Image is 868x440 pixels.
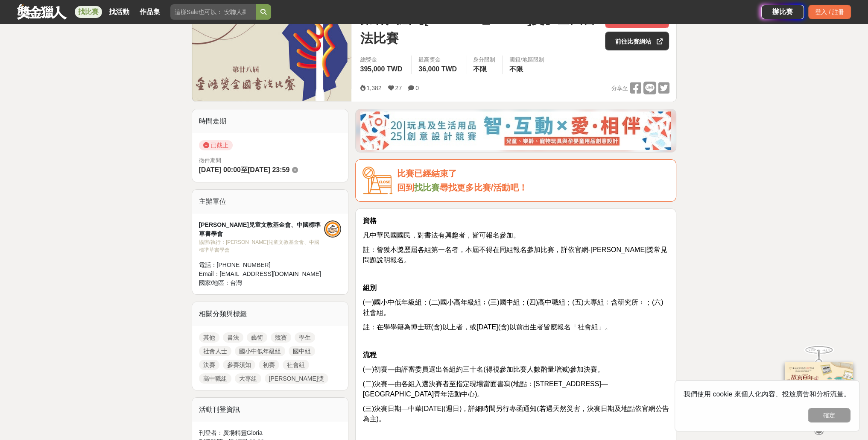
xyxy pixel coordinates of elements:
span: [DATE] 23:59 [248,166,289,173]
a: 辦比賽 [761,5,804,19]
div: 協辦/執行： [PERSON_NAME]兒童文教基金會、中國標準草書學會 [199,238,324,254]
a: 前往比賽網站 [605,32,669,50]
div: 國籍/地區限制 [509,56,544,64]
span: 27 [395,85,402,91]
div: 活動刊登資訊 [192,398,348,422]
div: 電話： [PHONE_NUMBER] [199,261,324,270]
span: 徵件期間 [199,157,221,164]
span: (一)國小中低年級組；(二)國小高年級組﹔(三)國中組；(四)高中職組；(五)大專組﹙含研究所﹚；(六)社會組。 [362,299,663,316]
span: 回到 [397,183,414,192]
img: 968ab78a-c8e5-4181-8f9d-94c24feca916.png [785,357,853,414]
span: 凡中華民國國民，對書法有興趣者，皆可報名參加。 [362,232,520,239]
a: 國中組 [289,346,315,356]
span: 國家/地區： [199,279,231,286]
span: 已截止 [199,140,233,150]
a: 初賽 [259,360,279,370]
span: 不限 [473,65,487,73]
a: 其他 [199,332,219,343]
a: 社會人士 [199,346,231,356]
img: Icon [362,167,392,194]
span: 不限 [509,65,523,73]
a: 找活動 [105,6,133,18]
span: [DATE] 00:00 [199,166,241,173]
a: 作品集 [136,6,164,18]
div: Email： [EMAIL_ADDRESS][DOMAIN_NAME] [199,270,324,279]
strong: 流程 [362,351,376,358]
span: 台灣 [230,279,242,286]
a: 書法 [223,332,243,343]
span: (一)初賽—由評審委員選出各組約三十名(得視參加比賽人數酌量增減)參加決賽。 [362,366,604,373]
a: 找比賽 [75,6,102,18]
a: 競賽 [271,332,291,343]
span: 分享至 [611,82,628,95]
a: 高中職組 [199,373,231,384]
span: 我們使用 cookie 來個人化內容、投放廣告和分析流量。 [684,390,850,398]
a: 國小中低年級組 [235,346,285,356]
div: 登入 / 註冊 [808,5,851,19]
span: 註：在學學籍為博士班(含)以上者，或[DATE](含)以前出生者皆應報名「社會組」。 [362,323,612,331]
a: 參賽須知 [223,360,255,370]
span: 至 [241,166,248,173]
div: 比賽已經結束了 [397,167,669,181]
div: 時間走期 [192,109,348,133]
a: 決賽 [199,360,219,370]
div: 刊登者： 廣場精靈Gloria [199,428,342,437]
span: 395,000 TWD [360,65,402,73]
span: (二)決賽—由各組入選決賽者至指定現場當面書寫(地點：[STREET_ADDRESS]—[GEOGRAPHIC_DATA]青年活動中心)。 [362,380,608,398]
img: d4b53da7-80d9-4dd2-ac75-b85943ec9b32.jpg [360,111,671,150]
span: 尋找更多比賽/活動吧！ [439,183,527,192]
a: [PERSON_NAME]獎 [265,373,328,384]
a: 學生 [295,332,315,343]
strong: 組別 [362,284,376,291]
a: 藝術 [247,332,267,343]
div: 身分限制 [473,56,495,64]
span: 最高獎金 [418,56,459,64]
span: 總獎金 [360,56,404,64]
a: 大專組 [235,373,261,384]
button: 確定 [808,408,850,422]
span: 1,382 [366,85,381,91]
a: 社會組 [283,360,309,370]
div: [PERSON_NAME]兒童文教基金會、中國標準草書學會 [199,220,324,238]
div: 主辦單位 [192,190,348,214]
span: 註：曾獲本獎歷屆各組第一名者，本屆不得在同組報名參加比賽，詳依官網-[PERSON_NAME]獎常見問題說明報名。 [362,246,667,264]
div: 相關分類與標籤 [192,302,348,326]
strong: 資格 [362,217,376,224]
input: 這樣Sale也可以： 安聯人壽創意銷售法募集 [170,4,256,20]
span: (三)決賽日期—中華[DATE](週日)，詳細時間另行專函通知(若遇天然災害，決賽日期及地點依官網公告為主)。 [362,405,669,422]
img: Cover Image [192,3,352,101]
a: 找比賽 [414,183,439,192]
span: 0 [415,85,419,91]
span: 36,000 TWD [418,65,457,73]
span: 第廿八屆【[PERSON_NAME]獎】全國書法比賽 [360,9,598,48]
